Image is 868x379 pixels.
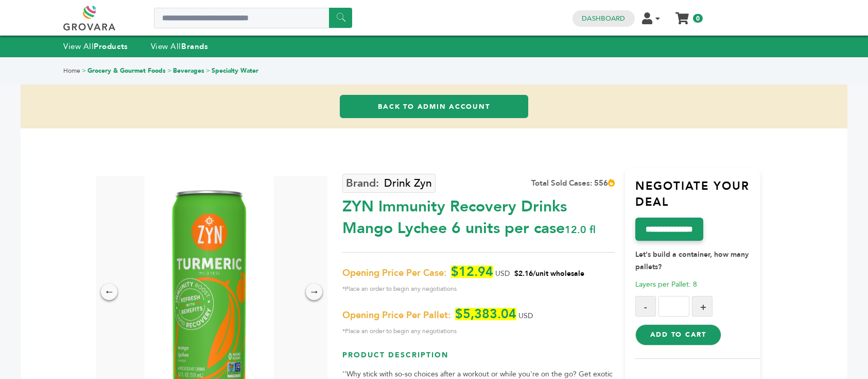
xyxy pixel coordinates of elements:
[206,67,210,75] span: >
[518,311,533,321] span: USD
[212,67,258,75] a: Specialty Water
[151,41,209,52] a: View AllBrands
[582,14,625,23] a: Dashboard
[635,296,656,317] button: -
[342,325,614,337] span: *Place an order to begin any negotiations
[676,9,688,20] a: My Cart
[154,8,352,28] input: Search a product or brand...
[181,41,208,52] strong: Brands
[495,269,510,278] span: USD
[635,324,721,345] button: Add to Cart
[531,178,615,189] div: Total Sold Cases: 556
[63,41,128,52] a: View AllProducts
[635,178,761,218] h3: Negotiate Your Deal
[342,191,614,239] div: ZYN Immunity Recovery Drinks Mango Lychee 6 units per case
[340,95,528,118] a: Back to Admin Account
[635,279,697,289] span: Layers per Pallet: 8
[173,67,204,75] a: Beverages
[63,67,80,75] a: Home
[693,14,703,23] span: 0
[88,67,166,75] a: Grocery & Gourmet Foods
[342,174,436,193] a: Drink Zyn
[167,67,171,75] span: >
[342,283,614,295] span: *Place an order to begin any negotiations
[451,266,493,278] span: $12.94
[514,269,584,278] span: $2.16/unit wholesale
[455,308,516,320] span: $5,383.04
[342,267,446,279] span: Opening Price Per Case:
[101,284,117,300] div: ←
[342,309,450,322] span: Opening Price Per Pallet:
[565,223,596,237] span: 12.0 fl
[342,350,614,368] h3: Product Description
[306,284,322,300] div: →
[635,250,749,272] strong: Let's build a container, how many pallets?
[82,67,86,75] span: >
[692,296,713,317] button: +
[94,41,128,52] strong: Products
